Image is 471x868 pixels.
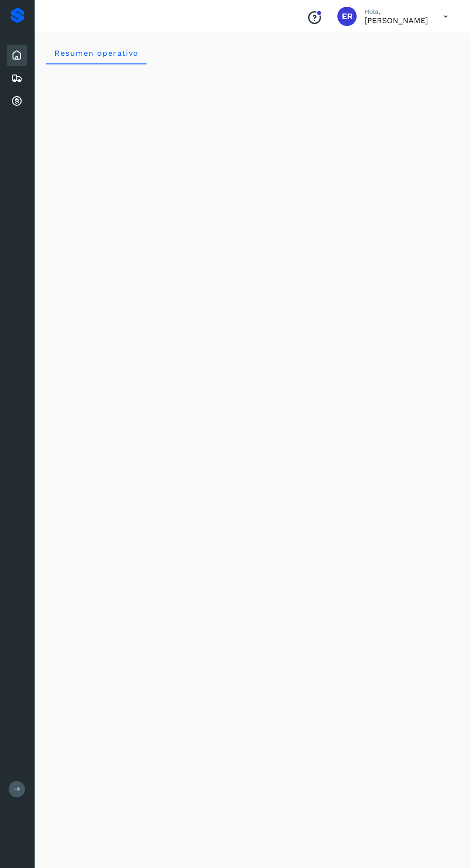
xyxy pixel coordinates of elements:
span: Resumen operativo [54,49,139,58]
div: Inicio [7,45,27,66]
div: Cuentas por cobrar [7,91,27,112]
p: Eduardo Reyes González [364,16,428,25]
p: Hola, [364,8,428,16]
div: Embarques [7,68,27,89]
